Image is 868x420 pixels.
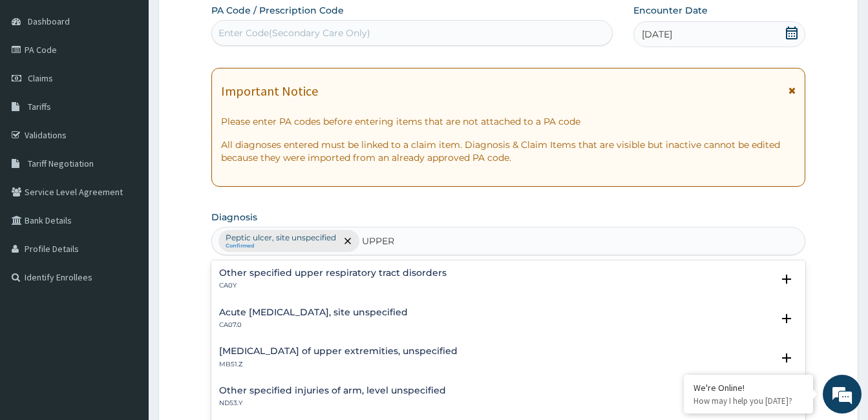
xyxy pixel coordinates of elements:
p: CA0Y [219,281,447,290]
p: Please enter PA codes before entering items that are not attached to a PA code [221,115,796,128]
h1: Important Notice [221,84,318,98]
p: All diagnoses entered must be linked to a claim item. Diagnosis & Claim Items that are visible bu... [221,138,796,164]
i: open select status [779,271,794,287]
h4: Other specified injuries of arm, level unspecified [219,386,446,395]
h4: Acute [MEDICAL_DATA], site unspecified [219,308,408,317]
div: Enter Code(Secondary Care Only) [218,26,370,39]
span: [DATE] [642,28,672,41]
p: MB51.Z [219,360,458,369]
img: d_794563401_company_1708531726252_794563401 [24,65,52,97]
span: Claims [28,72,53,84]
span: Tariffs [28,101,51,112]
p: How may I help you today? [693,395,803,406]
div: We're Online! [693,382,803,394]
span: Dashboard [28,16,70,27]
div: Chat with us now [67,72,217,89]
div: Minimize live chat window [212,6,243,37]
span: We're online! [75,127,178,258]
label: Encounter Date [633,4,708,17]
p: ND53.Y [219,399,446,408]
label: Diagnosis [211,211,257,224]
span: remove selection option [342,235,354,247]
p: Peptic ulcer, site unspecified [226,233,336,243]
i: open select status [779,311,794,326]
label: PA Code / Prescription Code [211,4,344,17]
textarea: Type your message and hit 'Enter' [6,282,246,327]
h4: Other specified upper respiratory tract disorders [219,268,447,278]
p: CA07.0 [219,320,408,330]
small: Confirmed [226,243,336,249]
span: Tariff Negotiation [28,158,94,169]
h4: [MEDICAL_DATA] of upper extremities, unspecified [219,346,458,356]
i: open select status [779,350,794,366]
